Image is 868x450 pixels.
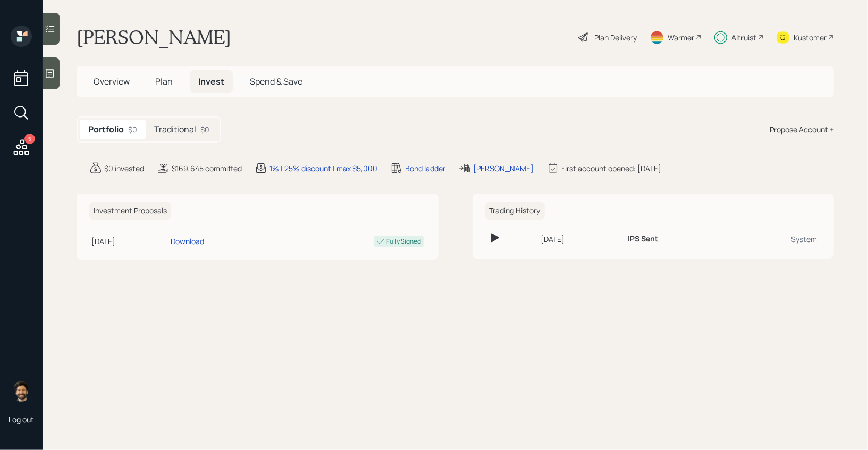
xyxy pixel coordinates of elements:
[561,163,661,174] div: First account opened: [DATE]
[91,236,166,247] div: [DATE]
[24,134,35,144] div: 5
[794,32,827,43] div: Kustomer
[154,124,196,135] h5: Traditional
[405,163,445,174] div: Bond ladder
[155,76,173,87] span: Plan
[89,202,171,220] h6: Investment Proposals
[88,124,124,135] h5: Portfolio
[731,32,756,43] div: Altruist
[200,124,209,135] div: $0
[770,124,834,135] div: Propose Account +
[172,163,242,174] div: $169,645 committed
[541,234,619,245] div: [DATE]
[387,237,422,246] div: Fully Signed
[473,163,534,174] div: [PERSON_NAME]
[732,234,817,245] div: System
[128,124,137,135] div: $0
[77,26,231,49] h1: [PERSON_NAME]
[485,202,545,220] h6: Trading History
[171,236,204,247] div: Download
[94,76,130,87] span: Overview
[628,235,659,244] h6: IPS Sent
[9,414,34,424] div: Log out
[668,32,694,43] div: Warmer
[11,380,32,402] img: eric-schwartz-headshot.png
[269,163,377,174] div: 1% | 25% discount | max $5,000
[594,32,637,43] div: Plan Delivery
[104,163,144,174] div: $0 invested
[198,76,224,87] span: Invest
[250,76,302,87] span: Spend & Save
